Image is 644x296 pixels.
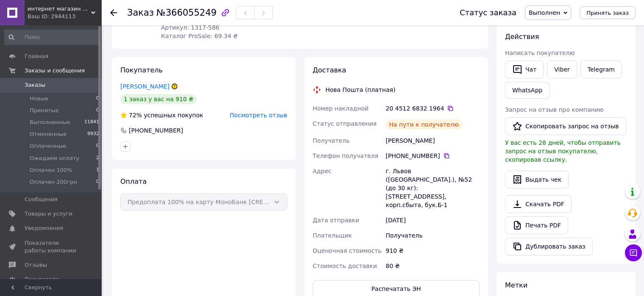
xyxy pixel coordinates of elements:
[386,119,462,130] div: На пути к получателю
[30,95,48,102] span: Новые
[120,94,197,104] div: 1 заказ у вас на 910 ₴
[25,239,78,255] span: Показатели работы компании
[30,130,67,138] span: Отмененные
[110,8,117,17] div: Вернуться назад
[25,81,45,89] span: Заказы
[313,263,377,269] span: Стоимость доставки
[156,8,217,18] span: №366055249
[384,133,481,148] div: [PERSON_NAME]
[313,120,377,127] span: Статус отправления
[25,276,59,283] span: Покупатели
[30,107,59,114] span: Принятые
[505,216,568,234] a: Печать PDF
[161,33,238,39] span: Каталог ProSale: 69.34 ₴
[30,166,72,174] span: Оплачен 100%
[505,82,550,99] a: WhatsApp
[505,61,544,78] button: Чат
[547,61,577,78] a: Viber
[30,155,79,162] span: Ожидаем оплату
[96,166,99,174] span: 1
[4,30,100,45] input: Поиск
[505,281,527,289] span: Метки
[384,258,481,274] div: 80 ₴
[505,195,572,213] a: Скачать PDF
[313,66,346,74] span: Доставка
[30,178,77,186] span: Оплачен 200грн
[505,117,626,135] button: Скопировать запрос на отзыв
[25,210,72,218] span: Товары и услуги
[625,244,642,261] button: Чат с покупателем
[84,119,99,126] span: 11841
[313,105,369,112] span: Номер накладной
[25,53,48,60] span: Главная
[96,178,99,186] span: 0
[313,137,350,144] span: Получатель
[25,261,47,269] span: Отзывы
[161,24,219,31] span: Артикул: 1317-586
[505,139,621,163] span: У вас есть 28 дней, чтобы отправить запрос на отзыв покупателю, скопировав ссылку.
[96,95,99,102] span: 0
[230,112,287,119] span: Посмотреть отзыв
[505,171,569,188] button: Выдать чек
[384,228,481,243] div: Получатель
[120,83,169,90] a: [PERSON_NAME]
[87,130,99,138] span: 9932
[127,8,154,18] span: Заказ
[28,5,91,13] span: интернет магазин одежды promoda
[580,6,636,19] button: Принять заказ
[323,86,397,94] div: Нова Пошта (платная)
[529,9,560,16] span: Выполнен
[505,106,604,113] span: Запрос на отзыв про компанию
[30,142,66,150] span: Оплаченные
[505,50,575,56] span: Написать покупателю
[386,104,480,113] div: 20 4512 6832 1964
[128,126,184,135] div: [PHONE_NUMBER]
[120,177,147,185] span: Оплата
[120,111,203,119] div: успешных покупок
[96,155,99,162] span: 2
[96,142,99,150] span: 0
[313,247,382,254] span: Оценочная стоимость
[505,33,539,41] span: Действия
[120,66,163,74] span: Покупатель
[25,196,58,203] span: Сообщения
[25,224,63,232] span: Уведомления
[386,152,480,160] div: [PHONE_NUMBER]
[96,107,99,114] span: 0
[586,10,629,16] span: Принять заказ
[28,13,102,20] div: Ваш ID: 2944113
[313,168,331,174] span: Адрес
[384,213,481,228] div: [DATE]
[460,8,516,17] div: Статус заказа
[25,67,85,75] span: Заказы и сообщения
[313,152,378,159] span: Телефон получателя
[30,119,70,126] span: Выполненные
[384,163,481,213] div: г. Львов ([GEOGRAPHIC_DATA].), №52 (до 30 кг): [STREET_ADDRESS], корп.сбыта, бук.Б-1
[313,232,352,239] span: Плательщик
[313,217,359,224] span: Дата отправки
[580,61,622,78] a: Telegram
[129,112,142,119] span: 72%
[384,243,481,258] div: 910 ₴
[505,238,593,255] button: Дублировать заказ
